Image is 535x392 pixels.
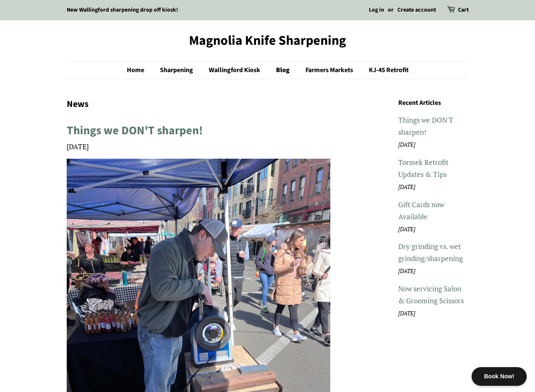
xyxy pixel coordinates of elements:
a: Home [127,62,153,79]
em: [DATE] [398,183,415,191]
a: Tormek Retrofit Updates & Tips [398,157,448,179]
a: Dry grinding vs. wet grinding/sharpening [398,242,463,263]
a: Wallingford Kiosk [203,62,269,79]
a: Farmers Markets [299,62,361,79]
a: Log in [369,6,384,14]
a: Cart [458,5,469,15]
a: Blog [270,62,298,79]
a: Things we DON'T sharpen! [398,115,453,137]
div: Book Now! [472,367,527,386]
em: [DATE] [398,267,415,275]
li: or [388,5,394,15]
time: [DATE] [67,142,89,151]
em: [DATE] [398,310,415,317]
a: KJ-45 Retrofit [363,62,409,79]
a: Create account [397,6,436,14]
a: Now servicing Salon & Grooming Scissors [398,284,464,305]
h3: Recent Articles [398,98,469,109]
a: Gift Cards now Available [398,200,444,221]
h1: News [67,98,331,111]
a: New Wallingford sharpening drop off kiosk! [67,6,178,14]
em: [DATE] [398,141,415,148]
em: [DATE] [398,225,415,233]
a: Sharpening [154,62,201,79]
a: Magnolia Knife Sharpening [67,33,469,48]
a: Things we DON'T sharpen! [67,122,203,139]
